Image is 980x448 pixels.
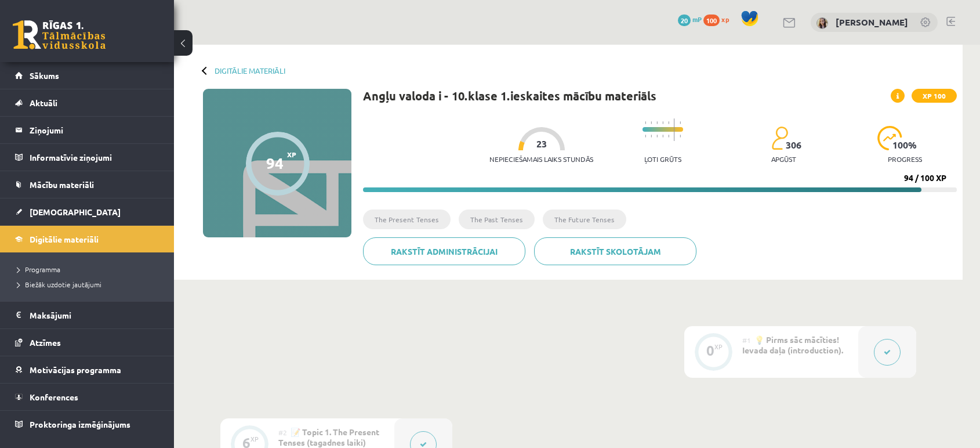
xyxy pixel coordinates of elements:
[816,17,828,29] img: Marija Nicmane
[714,344,723,350] div: XP
[644,155,681,163] p: Ļoti grūts
[656,121,658,124] img: icon-short-line-57e1e144782c952c97e751825c79c345078a6d821885a25fce030b3d8c18986b.svg
[771,155,796,163] p: apgūst
[17,280,101,289] span: Biežāk uzdotie jautājumi
[786,140,801,150] span: 306
[30,302,159,328] legend: Maksājumi
[30,364,121,375] span: Motivācijas programma
[15,171,159,198] a: Mācību materiāli
[721,15,729,24] span: xp
[678,15,702,24] a: 20 mP
[668,121,669,124] img: icon-short-line-57e1e144782c952c97e751825c79c345078a6d821885a25fce030b3d8c18986b.svg
[363,237,525,265] a: Rakstīt administrācijai
[662,121,663,124] img: icon-short-line-57e1e144782c952c97e751825c79c345078a6d821885a25fce030b3d8c18986b.svg
[15,356,159,383] a: Motivācijas programma
[543,209,626,229] li: The Future Tenses
[674,118,675,141] img: icon-long-line-d9ea69661e0d244f92f715978eff75569469978d946b2353a9bb055b3ed8787d.svg
[771,126,788,150] img: students-c634bb4e5e11cddfef0936a35e636f08e4e9abd3cc4e673bd6f9a4125e45ecb1.svg
[30,392,78,402] span: Konferences
[703,15,720,26] span: 100
[656,135,658,138] img: icon-short-line-57e1e144782c952c97e751825c79c345078a6d821885a25fce030b3d8c18986b.svg
[30,70,59,81] span: Sākums
[534,237,696,265] a: Rakstīt skolotājam
[278,428,287,437] span: #2
[17,265,60,274] span: Programma
[251,436,259,442] div: XP
[242,438,251,448] div: 6
[17,279,162,290] a: Biežāk uzdotie jautājumi
[278,427,379,447] span: 📝 Topic 1. The Present Tenses (tagadnes laiki)
[215,66,285,75] a: Digitālie materiāli
[30,144,159,171] legend: Informatīvie ziņojumi
[742,335,751,345] span: #1
[912,89,957,103] span: XP 100
[680,135,681,138] img: icon-short-line-57e1e144782c952c97e751825c79c345078a6d821885a25fce030b3d8c18986b.svg
[15,384,159,410] a: Konferences
[17,264,162,274] a: Programma
[30,419,130,429] span: Proktoringa izmēģinājums
[742,334,843,355] span: 💡 Pirms sāc mācīties! Ievada daļa (introduction).
[703,15,735,24] a: 100 xp
[892,140,917,150] span: 100 %
[668,135,669,138] img: icon-short-line-57e1e144782c952c97e751825c79c345078a6d821885a25fce030b3d8c18986b.svg
[678,15,691,26] span: 20
[651,135,652,138] img: icon-short-line-57e1e144782c952c97e751825c79c345078a6d821885a25fce030b3d8c18986b.svg
[536,139,547,149] span: 23
[15,411,159,438] a: Proktoringa izmēģinājums
[680,121,681,124] img: icon-short-line-57e1e144782c952c97e751825c79c345078a6d821885a25fce030b3d8c18986b.svg
[15,302,159,328] a: Maksājumi
[489,155,593,163] p: Nepieciešamais laiks stundās
[363,89,656,103] h1: Angļu valoda i - 10.klase 1.ieskaites mācību materiāls
[459,209,535,229] li: The Past Tenses
[30,97,57,108] span: Aktuāli
[13,20,106,49] a: Rīgas 1. Tālmācības vidusskola
[662,135,663,138] img: icon-short-line-57e1e144782c952c97e751825c79c345078a6d821885a25fce030b3d8c18986b.svg
[706,345,714,356] div: 0
[30,337,61,348] span: Atzīmes
[15,329,159,356] a: Atzīmes
[645,121,646,124] img: icon-short-line-57e1e144782c952c97e751825c79c345078a6d821885a25fce030b3d8c18986b.svg
[15,62,159,89] a: Sākums
[877,126,902,150] img: icon-progress-161ccf0a02000e728c5f80fcf4c31c7af3da0e1684b2b1d7c360e028c24a22f1.svg
[266,154,284,172] div: 94
[15,198,159,225] a: [DEMOGRAPHIC_DATA]
[287,150,296,158] span: XP
[692,15,702,24] span: mP
[651,121,652,124] img: icon-short-line-57e1e144782c952c97e751825c79c345078a6d821885a25fce030b3d8c18986b.svg
[30,207,121,217] span: [DEMOGRAPHIC_DATA]
[30,234,99,244] span: Digitālie materiāli
[30,179,94,190] span: Mācību materiāli
[363,209,451,229] li: The Present Tenses
[30,117,159,143] legend: Ziņojumi
[836,16,908,28] a: [PERSON_NAME]
[15,226,159,252] a: Digitālie materiāli
[15,144,159,171] a: Informatīvie ziņojumi
[888,155,922,163] p: progress
[15,89,159,116] a: Aktuāli
[15,117,159,143] a: Ziņojumi
[645,135,646,138] img: icon-short-line-57e1e144782c952c97e751825c79c345078a6d821885a25fce030b3d8c18986b.svg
